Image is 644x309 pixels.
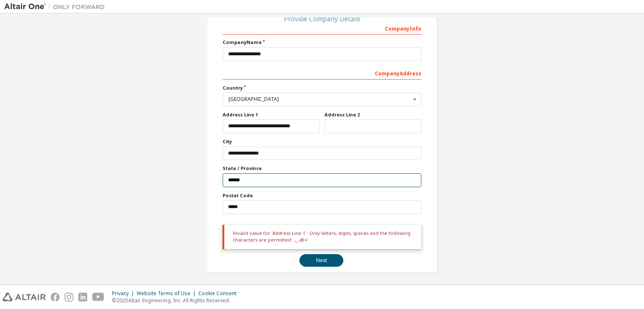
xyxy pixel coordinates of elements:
[112,297,241,304] p: © 2025 Altair Engineering, Inc. All Rights Reserved.
[299,254,343,267] button: Next
[223,16,421,21] div: Provide Company Details
[223,39,421,46] label: Company Name
[4,3,109,11] img: Altair One
[3,293,46,301] img: altair_logo.svg
[223,165,421,172] label: State / Province
[223,138,421,145] label: City
[198,290,241,297] div: Cookie Consent
[223,111,319,118] label: Address Line 1
[325,111,421,118] label: Address Line 2
[65,293,73,301] img: instagram.svg
[229,97,411,102] div: [GEOGRAPHIC_DATA]
[137,290,198,297] div: Website Terms of Use
[78,293,87,301] img: linkedin.svg
[223,192,421,199] label: Postal Code
[223,66,421,80] div: Company Address
[112,290,137,297] div: Privacy
[223,225,421,250] div: Invalid value for 'Address Line 1'. Only letters, digits, spaces and the following characters are...
[92,293,104,301] img: youtube.svg
[223,85,421,91] label: Country
[223,21,421,35] div: Company Info
[51,293,60,301] img: facebook.svg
